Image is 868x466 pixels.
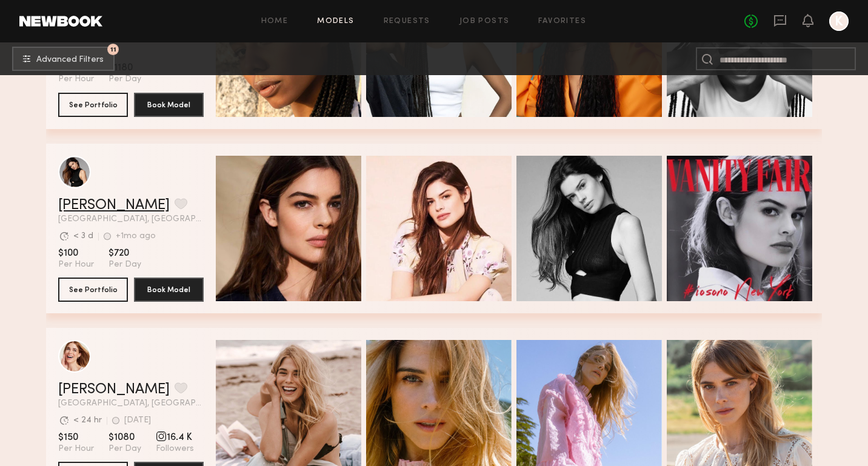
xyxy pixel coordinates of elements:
button: Book Model [134,278,204,302]
a: K [829,12,849,31]
a: [PERSON_NAME] [58,198,170,213]
button: See Portfolio [58,278,128,302]
button: See Portfolio [58,93,128,117]
span: $1080 [109,431,141,444]
span: Per Day [109,259,141,270]
a: [PERSON_NAME] [58,382,170,397]
span: [GEOGRAPHIC_DATA], [GEOGRAPHIC_DATA] [58,399,204,408]
a: Favorites [538,18,586,25]
button: Book Model [134,93,204,117]
a: Home [261,18,289,25]
span: Per Hour [58,74,94,85]
div: < 3 d [73,232,93,241]
span: [GEOGRAPHIC_DATA], [GEOGRAPHIC_DATA] [58,215,204,224]
span: 16.4 K [156,431,194,444]
a: Job Posts [459,18,510,25]
a: Requests [384,18,430,25]
span: Per Day [109,74,141,85]
span: $100 [58,247,94,259]
span: $720 [109,247,141,259]
div: [DATE] [124,416,151,425]
span: Per Hour [58,259,94,270]
span: Advanced Filters [36,56,104,64]
span: Per Hour [58,444,94,454]
div: +1mo ago [116,232,156,241]
button: 11Advanced Filters [12,47,115,71]
span: 11 [110,47,116,52]
div: < 24 hr [73,416,102,425]
a: Models [317,18,354,25]
span: Followers [156,444,194,454]
span: $150 [58,431,94,444]
span: Per Day [109,444,141,454]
